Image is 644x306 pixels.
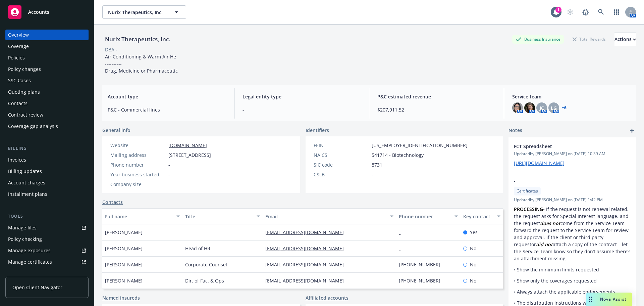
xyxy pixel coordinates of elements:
a: add [628,127,636,135]
span: 541714 - Biotechnology [372,151,424,159]
div: Quoting plans [8,87,40,97]
div: Manage certificates [8,257,52,267]
span: Service team [512,93,631,100]
button: Full name [102,208,182,224]
div: Year business started [110,171,166,178]
div: 1 [555,7,561,13]
span: Legal entity type [243,93,361,100]
button: Nova Assist [586,293,632,306]
span: No [470,245,476,252]
a: Contract review [5,110,89,120]
span: No [470,277,476,284]
div: Invoices [8,155,26,165]
a: Report a Bug [579,5,592,19]
div: Account charges [8,177,45,188]
a: +6 [562,106,567,110]
a: [DOMAIN_NAME] [168,142,207,148]
div: Policy checking [8,234,42,245]
p: • Show only the coverages requested [514,277,631,284]
a: Manage files [5,222,89,233]
a: Manage exposures [5,245,89,256]
div: Manage files [8,222,37,233]
span: Nurix Therapeutics, Inc. [108,9,166,16]
div: Manage claims [8,268,42,279]
div: Email [265,213,386,220]
span: Accounts [28,9,49,15]
a: Quoting plans [5,87,89,97]
a: Named insureds [102,294,140,301]
span: Open Client Navigator [12,284,62,291]
strong: PROCESSING [514,206,543,212]
span: - [372,171,373,178]
img: photo [512,102,523,113]
span: No [470,261,476,268]
a: Billing updates [5,166,89,177]
a: Account charges [5,177,89,188]
a: [EMAIL_ADDRESS][DOMAIN_NAME] [265,229,349,235]
span: [US_EMPLOYER_IDENTIFICATION_NUMBER] [372,142,468,149]
button: Actions [614,33,636,46]
a: Policy checking [5,234,89,245]
div: Policies [8,52,25,63]
button: Phone number [396,208,460,224]
em: does not [540,220,560,226]
span: P&C - Commercial lines [108,106,226,113]
a: Start snowing [563,5,577,19]
div: Title [185,213,253,220]
button: Email [263,208,396,224]
div: Full name [105,213,172,220]
div: FEIN [314,142,369,149]
div: SIC code [314,161,369,168]
img: photo [524,102,535,113]
a: [EMAIL_ADDRESS][DOMAIN_NAME] [265,261,349,268]
div: Actions [614,33,636,46]
a: Installment plans [5,189,89,200]
a: SSC Cases [5,75,89,86]
em: did not [536,241,553,248]
div: CSLB [314,171,369,178]
span: Account type [108,93,226,100]
div: Coverage [8,41,29,52]
div: SSC Cases [8,75,31,86]
a: [EMAIL_ADDRESS][DOMAIN_NAME] [265,277,349,284]
span: [PERSON_NAME] [105,229,143,236]
span: Identifiers [306,127,329,134]
span: [PERSON_NAME] [105,245,143,252]
span: LG [551,104,557,112]
div: Phone number [399,213,450,220]
div: Key contact [463,213,493,220]
p: • If the request is not renewal related, the request asks for Special Interest language, and the ... [514,206,631,262]
span: Notes [508,127,522,135]
a: - [399,229,406,235]
a: Manage claims [5,268,89,279]
span: Yes [470,229,478,236]
span: Air Conditioning & Warm Air He ---------- Drug, Medicine or Pharmaceutic [105,53,178,74]
button: Title [182,208,263,224]
a: - [399,245,406,252]
span: P&C estimated revenue [377,93,496,100]
a: Manage certificates [5,257,89,267]
div: Nurix Therapeutics, Inc. [102,35,173,44]
a: Policies [5,52,89,63]
p: • Always attach the applicable endorsements [514,288,631,295]
div: Company size [110,181,166,188]
a: Contacts [102,199,123,206]
a: [PHONE_NUMBER] [399,277,446,284]
div: Website [110,142,166,149]
a: Contacts [5,98,89,109]
span: JC [540,104,544,112]
span: Updated by [PERSON_NAME] on [DATE] 10:39 AM [514,151,631,157]
div: Tools [5,213,89,220]
a: Affiliated accounts [306,294,348,301]
button: Key contact [461,208,503,224]
div: Phone number [110,161,166,168]
div: Policy changes [8,64,41,75]
div: Mailing address [110,151,166,159]
div: Overview [8,30,29,40]
span: FCT Spreadsheet [514,143,613,150]
div: Coverage gap analysis [8,121,58,132]
a: Coverage gap analysis [5,121,89,132]
p: • Show the minimum limits requested [514,266,631,273]
span: [PERSON_NAME] [105,277,143,284]
a: [PHONE_NUMBER] [399,261,446,268]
